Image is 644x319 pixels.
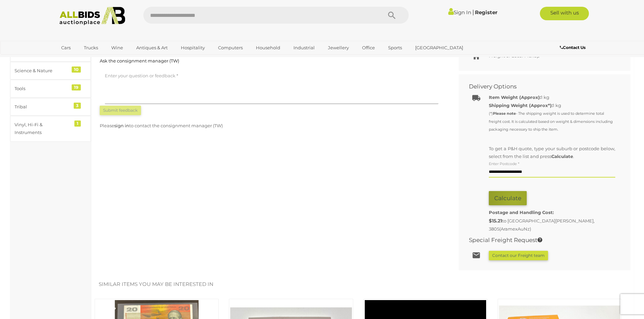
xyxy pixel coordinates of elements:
img: Allbids.com.au [56,7,129,25]
div: Vinyl, Hi-Fi & Instruments [15,121,70,137]
b: Postage and Handling Cost: [489,210,554,215]
a: Contact Us [560,44,587,51]
div: 19 [72,84,81,90]
a: Vinyl, Hi-Fi & Instruments 1 [10,116,91,142]
button: Submit feedback [100,106,141,115]
a: sign in [114,123,129,128]
strong: Please note [493,111,516,116]
span: $15.21 [489,218,502,224]
p: Please to contact the consignment manager (TW) [100,122,444,130]
a: Industrial [289,42,319,53]
div: 3 [74,103,81,109]
span: | [472,8,474,16]
div: 1 kg [489,102,615,133]
a: Hospitality [176,42,209,53]
a: Antiques & Art [132,42,172,53]
small: (*) - The shipping weight is used to determine total freight cost. It is calculated based on weig... [489,111,613,132]
div: to [GEOGRAPHIC_DATA][PERSON_NAME], 3805 [489,209,615,233]
a: Cars [57,42,75,53]
div: 1 kg [489,94,615,101]
strong: Shipping Weight (Approx*): [489,103,553,108]
span: (AramexAuNz) [499,226,531,232]
a: Household [252,42,285,53]
b: Contact Us [560,45,586,50]
b: Calculate [551,154,573,159]
h2: Question or Feedback about this item? [100,51,444,65]
h2: Special Freight Request [469,237,610,243]
a: Wine [107,42,127,53]
b: Item Weight (Approx): [489,95,541,100]
div: Science & Nature [15,67,70,75]
div: 10 [72,67,81,73]
span: Ask the consignment manager (TW) [100,58,179,63]
button: Contact our Freight team [489,251,548,260]
button: Search [375,7,409,24]
a: Tools 19 [10,80,91,98]
a: Jewellery [324,42,353,53]
h2: Similar items you may be interested in [99,282,618,287]
a: Tribal 3 [10,98,91,116]
a: Register [475,9,497,16]
div: Tribal [15,103,70,111]
button: Calculate [489,191,527,206]
a: Science & Nature 10 [10,62,91,80]
a: [GEOGRAPHIC_DATA] [411,42,468,53]
a: Sports [384,42,406,53]
a: Sign In [448,9,471,16]
div: 1 [74,121,81,127]
a: Sell with us [540,7,589,20]
p: To get a P&H quote, type your suburb or postcode below, select from the list and press . [489,145,615,161]
a: Office [358,42,379,53]
a: Trucks [79,42,102,53]
h2: Delivery Options [469,83,610,90]
a: Computers [214,42,247,53]
div: Tools [15,85,70,92]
